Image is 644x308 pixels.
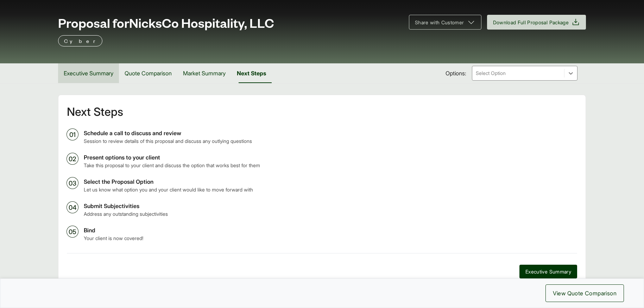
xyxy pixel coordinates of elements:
[84,202,577,210] p: Submit Subjectivities
[409,15,481,30] button: Share with Customer
[231,63,272,83] button: Next Steps
[84,210,577,218] p: Address any outstanding subjectivities
[493,19,569,26] span: Download Full Proposal Package
[177,63,231,83] button: Market Summary
[84,129,577,137] p: Schedule a call to discuss and review
[415,19,464,26] span: Share with Customer
[84,186,577,193] p: Let us know what option you and your client would like to move forward with
[84,153,577,162] p: Present options to your client
[84,177,577,186] p: Select the Proposal Option
[58,63,119,83] button: Executive Summary
[446,69,466,77] span: Options:
[64,37,96,45] p: Cyber
[519,265,577,278] button: Executive Summary
[58,15,274,30] span: Proposal for NicksCo Hospitality, LLC
[84,226,577,234] p: Bind
[84,234,577,242] p: Your client is now covered!
[84,137,577,145] p: Session to review details of this proposal and discuss any outlying questions
[553,289,617,297] span: View Quote Comparison
[545,284,624,302] button: View Quote Comparison
[84,162,577,169] p: Take this proposal to your client and discuss the option that works best for them
[487,15,586,30] button: Download Full Proposal Package
[525,268,571,275] span: Executive Summary
[67,106,577,118] h2: Next Steps
[119,63,177,83] button: Quote Comparison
